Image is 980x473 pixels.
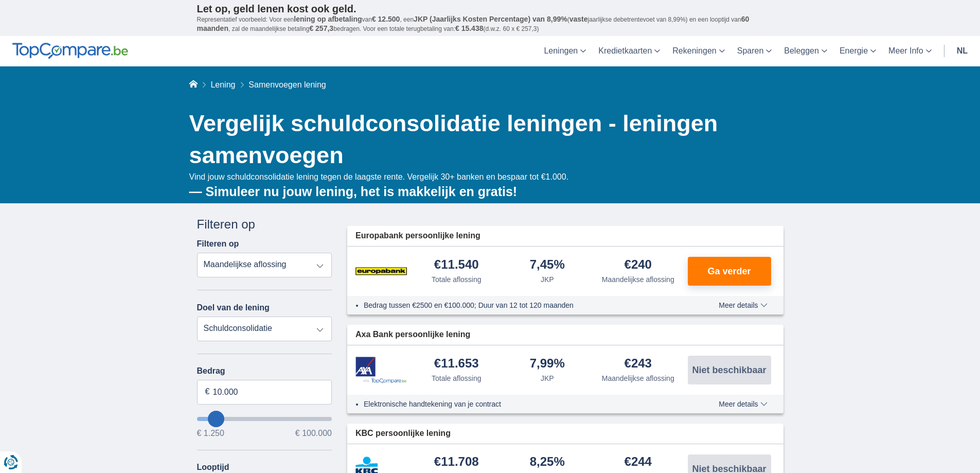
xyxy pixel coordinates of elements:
[205,386,210,398] span: €
[719,302,767,309] span: Meer details
[538,36,592,66] a: Leningen
[197,429,224,437] span: € 1.250
[602,373,674,383] div: Maandelijkse aflossing
[434,258,479,272] div: €11.540
[432,373,482,383] div: Totale aflossing
[248,80,326,89] span: Samenvoegen lening
[197,417,332,421] input: wantToBorrow
[372,15,400,23] span: € 12.500
[530,357,565,371] div: 7,99%
[541,274,554,285] div: JKP
[355,258,407,284] img: product.pl.alt Europabank
[197,15,783,33] p: Representatief voorbeeld: Voor een van , een ( jaarlijkse debetrentevoet van 8,99%) en een loopti...
[602,274,674,285] div: Maandelijkse aflossing
[414,15,567,23] span: JKP (Jaarlijks Kosten Percentage) van 8,99%
[455,24,484,32] span: € 15.438
[355,329,470,341] span: Axa Bank persoonlijke lening
[711,301,775,309] button: Meer details
[197,239,239,249] label: Filteren op
[432,274,482,285] div: Totale aflossing
[592,36,666,66] a: Kredietkaarten
[778,36,833,66] a: Beleggen
[434,456,479,469] div: €11.708
[197,3,783,15] p: Let op, geld lenen kost ook geld.
[189,184,518,199] b: — Simuleer nu jouw lening, het is makkelijk en gratis!
[833,36,882,66] a: Energie
[210,80,235,89] a: Lening
[364,399,681,409] li: Elektronische handtekening van je contract
[530,456,565,469] div: 8,25%
[197,303,270,312] label: Doel van de lening
[711,400,775,408] button: Meer details
[197,216,332,233] div: Filteren op
[530,258,565,272] div: 7,45%
[197,463,229,472] label: Looptijd
[355,357,407,384] img: product.pl.alt Axa Bank
[731,36,778,66] a: Sparen
[688,257,771,286] button: Ga verder
[197,15,750,32] span: 60 maanden
[625,258,652,272] div: €240
[309,24,333,32] span: € 257,3
[355,230,480,242] span: Europabank persoonlijke lening
[294,15,362,23] span: lening op afbetaling
[189,80,198,89] a: Home
[189,108,783,171] h1: Vergelijk schuldconsolidatie leningen - leningen samenvoegen
[625,456,652,469] div: €244
[364,300,681,310] li: Bedrag tussen €2500 en €100.000; Duur van 12 tot 120 maanden
[666,36,730,66] a: Rekeningen
[882,36,938,66] a: Meer Info
[692,365,766,375] span: Niet beschikbaar
[295,429,332,437] span: € 100.000
[719,400,767,408] span: Meer details
[569,15,588,23] span: vaste
[189,171,783,201] div: Vind jouw schuldconsolidatie lening tegen de laagste rente. Vergelijk 30+ banken en bespaar tot €...
[707,267,751,276] span: Ga verder
[355,428,451,440] span: KBC persoonlijke lening
[688,356,771,384] button: Niet beschikbaar
[197,366,332,376] label: Bedrag
[951,36,974,66] a: nl
[541,373,554,383] div: JKP
[12,43,128,59] img: TopCompare
[625,357,652,371] div: €243
[434,357,479,371] div: €11.653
